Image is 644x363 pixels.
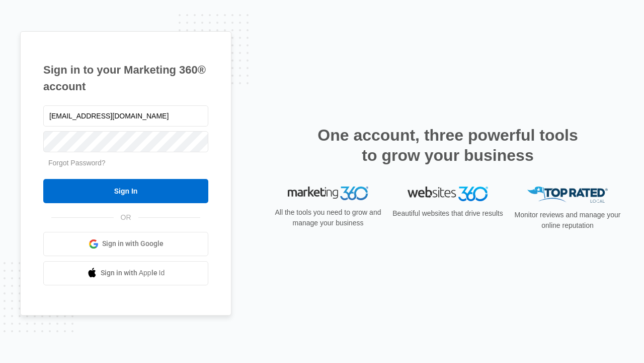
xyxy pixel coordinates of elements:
[272,207,384,228] p: All the tools you need to grow and manage your business
[43,261,208,285] a: Sign in with Apple Id
[527,187,608,203] img: Top Rated Local
[314,125,581,165] h2: One account, three powerful tools to grow your business
[408,187,488,201] img: Websites 360
[391,208,504,219] p: Beautiful websites that drive results
[511,210,624,231] p: Monitor reviews and manage your online reputation
[101,268,165,278] span: Sign in with Apple Id
[288,187,368,201] img: Marketing 360
[102,238,164,249] span: Sign in with Google
[43,105,208,127] input: Email
[43,179,208,203] input: Sign In
[43,232,208,256] a: Sign in with Google
[114,212,138,223] span: OR
[48,159,106,167] a: Forgot Password?
[43,62,208,95] h1: Sign in to your Marketing 360® account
